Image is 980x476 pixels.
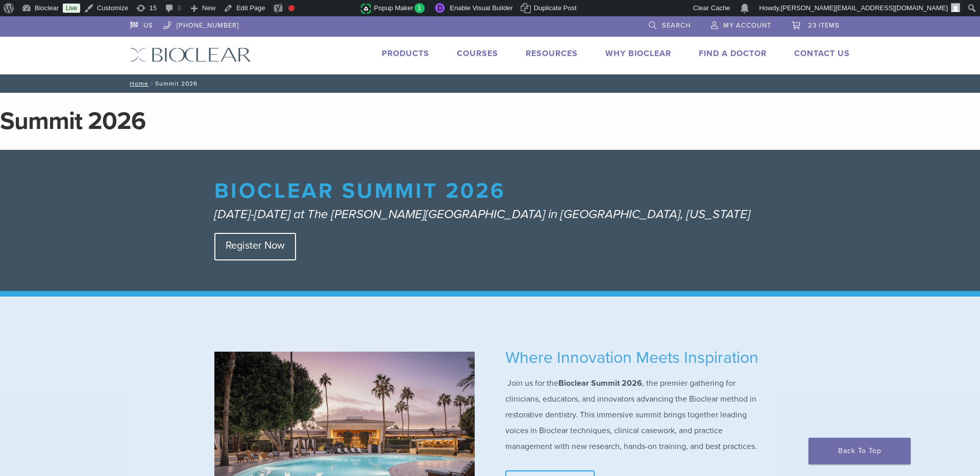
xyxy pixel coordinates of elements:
strong: Bioclear Summit 2026 [558,378,642,388]
a: Home [127,80,149,87]
img: Bioclear [130,47,251,62]
a: Courses [457,48,498,59]
a: Resources [526,48,578,59]
a: Contact Us [794,48,850,59]
span: Search [662,21,691,30]
a: Find A Doctor [699,48,767,59]
a: Register Now [214,233,296,260]
a: [PHONE_NUMBER] [163,16,239,32]
a: Search [649,16,691,32]
a: US [130,16,153,32]
span: Join us for the , the premier gathering for clinicians, educators, and innovators advancing the B... [505,378,757,452]
a: Products [382,48,429,59]
a: My Account [711,16,771,32]
a: Why Bioclear [605,48,671,59]
span: 23 items [808,21,840,30]
span: My Account [723,21,771,30]
a: Back To Top [808,438,911,464]
span: 1 [414,3,425,13]
div: Focus keyphrase not set [288,5,295,11]
img: Views over 48 hours. Click for more Jetpack Stats. [304,3,361,15]
em: [DATE]-[DATE] at The [PERSON_NAME][GEOGRAPHIC_DATA] in [GEOGRAPHIC_DATA], [US_STATE] [214,207,750,222]
h1: Bioclear Summit 2026 [214,180,761,207]
a: Live [63,4,80,13]
span: / [149,81,155,86]
nav: Summit 2026 [122,74,857,93]
a: 23 items [792,16,840,32]
span: Where Innovation Meets Inspiration [505,348,758,367]
span: [PERSON_NAME][EMAIL_ADDRESS][DOMAIN_NAME] [781,4,948,12]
